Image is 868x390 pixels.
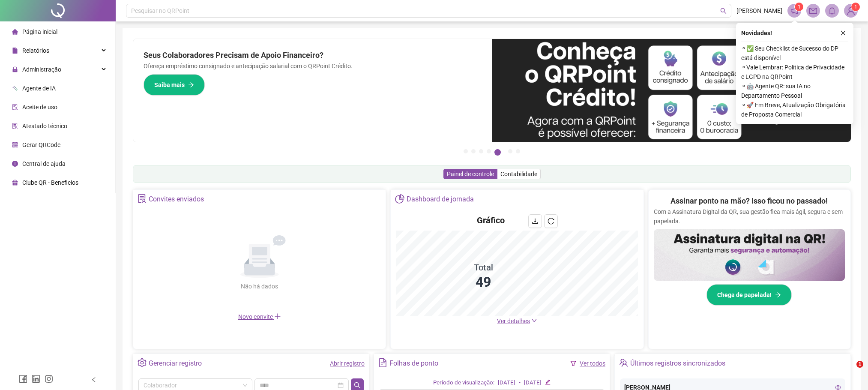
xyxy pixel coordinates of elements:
img: banner%2F02c71560-61a6-44d4-94b9-c8ab97240462.png [654,229,845,281]
p: Com a Assinatura Digital da QR, sua gestão fica mais ágil, segura e sem papelada. [654,207,845,226]
span: Chega de papelada! [717,290,772,300]
div: Gerenciar registro [149,356,202,371]
span: lock [12,66,18,72]
span: Contabilidade [500,171,537,177]
span: bell [828,7,836,15]
span: home [12,29,18,35]
span: 1 [856,361,863,368]
button: 1 [464,149,468,153]
span: solution [12,123,18,129]
div: [DATE] [524,378,542,387]
sup: Atualize o seu contato no menu Meus Dados [851,3,860,11]
span: Ver detalhes [497,318,530,324]
span: Gerar QRCode [22,141,60,148]
div: - [519,378,521,387]
div: [DATE] [498,378,515,387]
div: Período de visualização: [433,378,494,387]
img: banner%2F11e687cd-1386-4cbd-b13b-7bd81425532d.png [492,39,851,142]
span: search [354,382,361,389]
button: 7 [516,149,520,153]
span: facebook [19,375,27,383]
span: 1 [854,4,857,10]
span: gift [12,180,18,186]
span: edit [545,379,551,385]
span: solution [138,194,147,203]
span: Administração [22,66,61,73]
span: Relatórios [22,47,49,54]
span: Atestado técnico [22,123,67,129]
sup: 1 [795,3,803,11]
span: ⚬ Vale Lembrar: Política de Privacidade e LGPD na QRPoint [741,63,848,81]
span: Painel de controle [447,171,494,177]
span: arrow-right [188,82,194,88]
span: ⚬ 🚀 Em Breve, Atualização Obrigatória de Proposta Comercial [741,100,848,119]
span: instagram [45,375,53,383]
span: file [12,48,18,54]
span: Novidades ! [741,28,772,38]
h2: Seus Colaboradores Precisam de Apoio Financeiro? [144,49,482,61]
span: close [840,30,846,36]
span: plus [274,313,281,320]
span: filter [570,360,576,366]
span: ⚬ ✅ Seu Checklist de Sucesso do DP está disponível [741,44,848,63]
button: 5 [494,149,501,156]
span: Novo convite [238,313,281,320]
div: Dashboard de jornada [407,192,474,207]
div: Convites enviados [149,192,204,207]
span: team [619,358,628,367]
span: info-circle [12,161,18,167]
span: download [532,218,539,225]
span: setting [138,358,147,367]
button: 2 [471,149,476,153]
span: search [720,8,727,14]
span: Saiba mais [154,80,185,90]
div: Não há dados [220,282,299,291]
span: linkedin [32,375,40,383]
p: Ofereça empréstimo consignado e antecipação salarial com o QRPoint Crédito. [144,61,482,71]
a: Ver todos [580,360,605,367]
span: notification [790,7,798,15]
button: 3 [479,149,483,153]
img: 78570 [844,4,857,17]
iframe: Intercom live chat [839,361,859,381]
span: [PERSON_NAME] [736,6,782,15]
span: arrow-right [775,292,781,298]
span: mail [809,7,817,15]
button: 6 [508,149,512,153]
button: Chega de papelada! [706,284,792,306]
span: left [91,377,97,383]
span: Aceite de uso [22,104,57,111]
span: qrcode [12,142,18,148]
span: down [531,318,537,324]
span: reload [548,218,554,225]
span: audit [12,104,18,110]
a: Abrir registro [330,360,365,367]
div: Últimos registros sincronizados [630,356,725,371]
span: pie-chart [395,194,404,203]
span: Central de ajuda [22,160,66,167]
a: Ver detalhes down [497,318,537,324]
span: Agente de IA [22,85,56,92]
h2: Assinar ponto na mão? Isso ficou no passado! [670,195,828,207]
div: Folhas de ponto [389,356,438,371]
span: Página inicial [22,28,57,35]
span: file-text [378,358,387,367]
span: Clube QR - Beneficios [22,179,78,186]
span: 1 [798,4,801,10]
h4: Gráfico [477,214,505,226]
button: Saiba mais [144,74,205,96]
button: 4 [487,149,491,153]
span: ⚬ 🤖 Agente QR: sua IA no Departamento Pessoal [741,81,848,100]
